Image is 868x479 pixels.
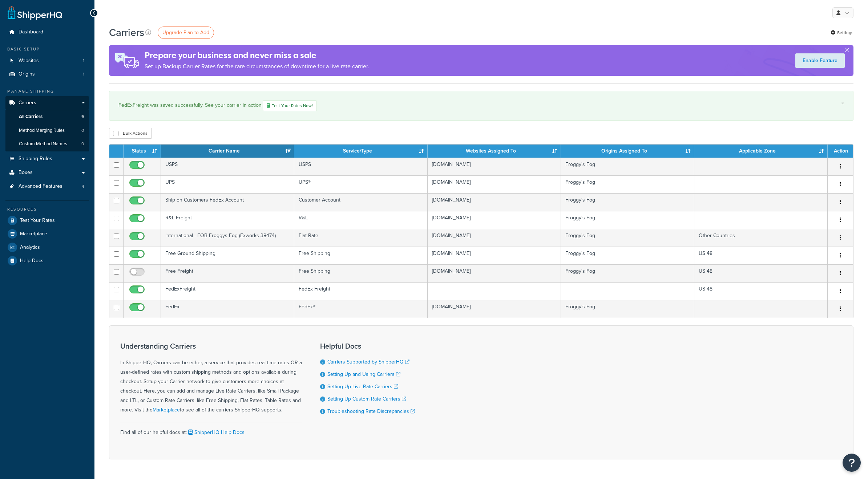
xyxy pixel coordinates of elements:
[5,241,89,254] a: Analytics
[19,100,36,106] span: Carriers
[5,124,89,137] a: Method Merging Rules 0
[19,71,35,77] span: Origins
[428,247,561,264] td: [DOMAIN_NAME]
[83,71,84,77] span: 1
[428,175,561,193] td: [DOMAIN_NAME]
[294,300,428,318] td: FedEx®
[327,383,398,390] a: Setting Up Live Rate Carriers
[187,429,245,436] a: ShipperHQ Help Docs
[5,68,89,81] li: Origins
[145,61,369,72] p: Set up Backup Carrier Rates for the rare circumstances of downtime for a live rate carrier.
[294,247,428,264] td: Free Shipping
[19,58,39,64] span: Websites
[5,137,89,151] li: Custom Method Names
[841,100,844,106] a: ×
[109,128,152,139] button: Bulk Actions
[20,244,40,251] span: Analytics
[19,170,33,176] span: Boxes
[109,25,144,40] h1: Carriers
[294,264,428,282] td: Free Shipping
[428,211,561,229] td: [DOMAIN_NAME]
[5,137,89,151] a: Custom Method Names 0
[109,45,145,76] img: ad-rules-rateshop-fe6ec290ccb7230408bd80ed9643f0289d75e0ffd9eb532fc0e269fcd187b520.png
[795,53,845,68] a: Enable Feature
[5,180,89,193] a: Advanced Features 4
[694,264,828,282] td: US 48
[5,166,89,179] a: Boxes
[19,127,65,134] span: Method Merging Rules
[5,110,89,123] li: All Carriers
[5,214,89,227] a: Test Your Rates
[83,58,84,64] span: 1
[5,124,89,137] li: Method Merging Rules
[161,229,294,247] td: International - FOB Froggys Fog (Exworks 38474)
[327,407,415,415] a: Troubleshooting Rate Discrepancies
[828,145,853,158] th: Action
[20,258,44,264] span: Help Docs
[8,5,62,20] a: ShipperHQ Home
[124,145,161,158] th: Status: activate to sort column ascending
[120,422,302,437] div: Find all of our helpful docs at:
[5,110,89,123] a: All Carriers 9
[5,54,89,68] a: Websites 1
[145,49,369,61] h4: Prepare your business and never miss a sale
[120,342,302,415] div: In ShipperHQ, Carriers can be either, a service that provides real-time rates OR a user-defined r...
[294,193,428,211] td: Customer Account
[561,175,694,193] td: Froggy's Fog
[428,229,561,247] td: [DOMAIN_NAME]
[161,211,294,229] td: R&L Freight
[561,264,694,282] td: Froggy's Fog
[5,152,89,166] a: Shipping Rules
[5,227,89,240] a: Marketplace
[81,127,84,134] span: 0
[694,247,828,264] td: US 48
[5,25,89,39] a: Dashboard
[561,229,694,247] td: Froggy's Fog
[20,218,55,224] span: Test Your Rates
[694,229,828,247] td: Other Countries
[5,68,89,81] a: Origins 1
[82,183,84,190] span: 4
[120,342,302,350] h3: Understanding Carriers
[561,247,694,264] td: Froggy's Fog
[19,114,43,120] span: All Carriers
[428,264,561,282] td: [DOMAIN_NAME]
[294,158,428,175] td: USPS
[694,145,828,158] th: Applicable Zone: activate to sort column ascending
[561,158,694,175] td: Froggy's Fog
[428,158,561,175] td: [DOMAIN_NAME]
[327,395,406,403] a: Setting Up Custom Rate Carriers
[694,282,828,300] td: US 48
[158,27,214,39] a: Upgrade Plan to Add
[161,158,294,175] td: USPS
[5,206,89,212] div: Resources
[19,156,52,162] span: Shipping Rules
[118,100,844,111] div: FedExFreight was saved successfully. See your carrier in action
[428,145,561,158] th: Websites Assigned To: activate to sort column ascending
[5,180,89,193] li: Advanced Features
[161,282,294,300] td: FedExFreight
[5,88,89,94] div: Manage Shipping
[327,358,409,366] a: Carriers Supported by ShipperHQ
[162,29,209,36] span: Upgrade Plan to Add
[81,141,84,147] span: 0
[5,254,89,267] a: Help Docs
[428,193,561,211] td: [DOMAIN_NAME]
[5,46,89,52] div: Basic Setup
[320,342,415,350] h3: Helpful Docs
[161,247,294,264] td: Free Ground Shipping
[153,406,180,414] a: Marketplace
[19,29,43,35] span: Dashboard
[19,141,67,147] span: Custom Method Names
[561,300,694,318] td: Froggy's Fog
[161,193,294,211] td: Ship on Customers FedEx Account
[428,300,561,318] td: [DOMAIN_NAME]
[294,145,428,158] th: Service/Type: activate to sort column ascending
